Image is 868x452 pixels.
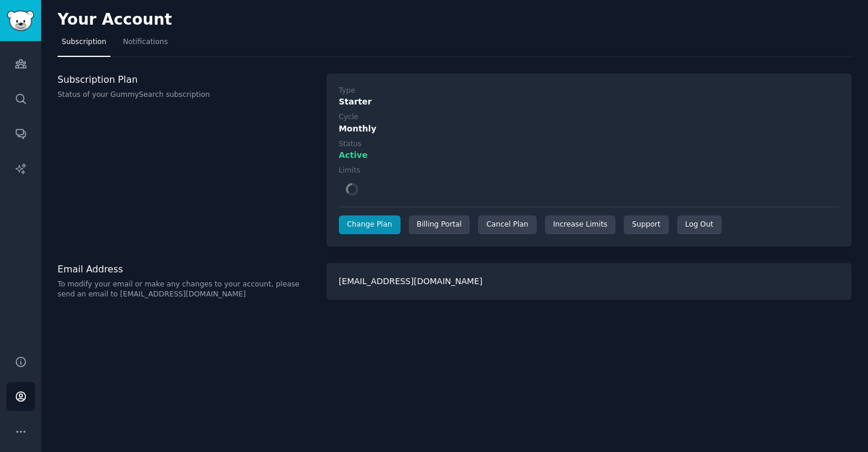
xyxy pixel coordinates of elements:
[478,215,536,234] div: Cancel Plan
[339,166,361,176] div: Limits
[7,11,34,31] img: GummySearch logo
[339,96,839,108] div: Starter
[624,215,668,234] a: Support
[58,73,314,86] h3: Subscription Plan
[119,33,172,57] a: Notifications
[58,263,314,275] h3: Email Address
[339,215,401,234] a: Change Plan
[62,37,106,48] span: Subscription
[327,263,852,300] div: [EMAIL_ADDRESS][DOMAIN_NAME]
[677,215,722,234] div: Log Out
[58,11,172,29] h2: Your Account
[339,149,368,161] span: Active
[409,215,470,234] div: Billing Portal
[339,112,358,123] div: Cycle
[339,139,362,150] div: Status
[339,123,839,135] div: Monthly
[58,90,314,100] p: Status of your GummySearch subscription
[545,215,616,234] a: Increase Limits
[123,37,168,48] span: Notifications
[339,86,355,96] div: Type
[58,33,110,57] a: Subscription
[58,279,314,300] p: To modify your email or make any changes to your account, please send an email to [EMAIL_ADDRESS]...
